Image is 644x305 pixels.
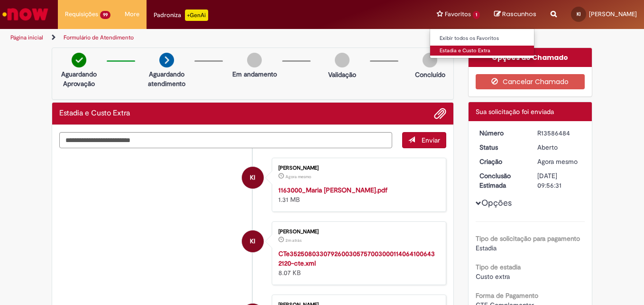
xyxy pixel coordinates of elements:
div: Padroniza [154,10,208,21]
div: R13586484 [537,128,581,138]
ul: Trilhas de página [7,29,422,47]
a: Exibir todos os Favoritos [430,33,534,44]
div: 1.31 MB [278,185,436,204]
button: Enviar [402,132,446,148]
div: [PERSON_NAME] [278,229,436,235]
span: Enviar [422,136,440,144]
a: Página inicial [10,34,43,41]
span: [PERSON_NAME] [589,10,637,18]
span: Agora mesmo [537,157,578,166]
b: Tipo de estadia [476,263,521,271]
dt: Criação [472,157,531,166]
span: 2m atrás [285,238,302,243]
span: Custo extra [476,272,510,281]
p: Aguardando Aprovação [56,69,102,88]
img: img-circle-grey.png [247,53,262,67]
time: 01/10/2025 14:56:08 [285,174,311,180]
div: [PERSON_NAME] [278,165,436,171]
button: Adicionar anexos [434,107,446,120]
p: Validação [328,70,356,79]
dt: Conclusão Estimada [472,171,531,190]
p: Concluído [415,70,445,79]
div: Aberto [537,143,581,152]
span: KI [250,230,255,253]
span: Requisições [65,10,98,19]
p: Em andamento [232,69,277,79]
a: 1163000_Maria [PERSON_NAME].pdf [278,186,387,194]
dt: Status [472,143,531,152]
a: CTe35250803307926003057570030001140641006432120-cte.xml [278,249,435,267]
span: KI [577,11,580,17]
button: Cancelar Chamado [476,74,585,89]
div: 01/10/2025 14:56:26 [537,157,581,166]
div: [DATE] 09:56:31 [537,171,581,190]
time: 01/10/2025 14:55:01 [285,238,302,243]
dt: Número [472,128,531,138]
h2: Estadia e Custo Extra Histórico de tíquete [59,109,130,118]
span: Rascunhos [502,10,536,19]
a: Formulário de Atendimento [64,34,134,41]
img: check-circle-green.png [72,53,86,67]
img: ServiceNow [1,5,50,24]
img: img-circle-grey.png [423,53,437,67]
span: Agora mesmo [285,174,311,180]
span: Sua solicitação foi enviada [476,107,554,116]
p: Aguardando atendimento [144,69,190,88]
ul: Favoritos [430,29,534,58]
div: Ketty Ivankio [242,230,264,252]
textarea: Digite sua mensagem aqui... [59,132,392,148]
p: +GenAi [185,10,208,21]
img: img-circle-grey.png [335,53,350,67]
span: 99 [100,11,110,19]
span: Favoritos [445,10,471,19]
b: Tipo de solicitação para pagamento [476,234,580,243]
img: arrow-next.png [159,53,174,67]
b: Forma de Pagamento [476,291,538,300]
div: 8.07 KB [278,249,436,277]
a: Estadia e Custo Extra [430,46,534,56]
div: Ketty Ivankio [242,167,264,189]
a: Rascunhos [494,10,536,19]
span: More [125,10,139,19]
span: 1 [473,11,480,19]
span: KI [250,166,255,189]
span: Estadia [476,244,497,252]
